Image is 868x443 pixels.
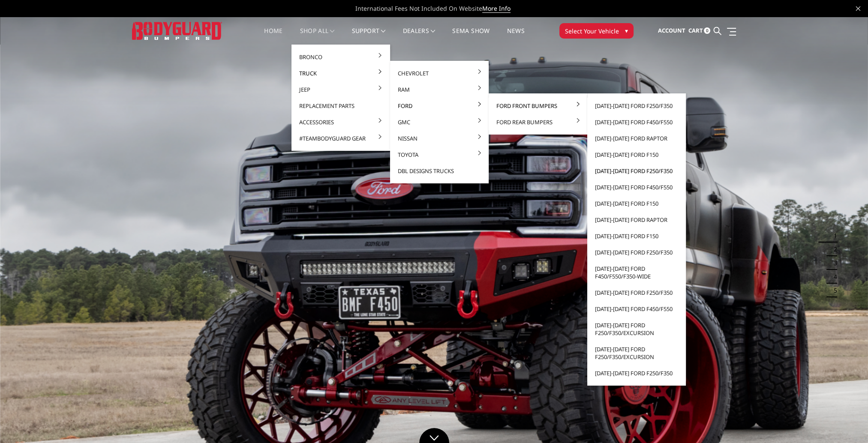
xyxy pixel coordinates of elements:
[559,23,634,39] button: Select Your Vehicle
[591,212,682,228] a: [DATE]-[DATE] Ford Raptor
[591,98,682,114] a: [DATE]-[DATE] Ford F250/F350
[625,26,628,35] span: ▾
[829,229,837,242] button: 1 of 5
[507,28,524,45] a: News
[295,130,387,147] a: #TeamBodyguard Gear
[591,260,682,284] a: [DATE]-[DATE] Ford F450/F550/F350-wide
[393,130,485,147] a: Nissan
[704,27,710,34] span: 0
[591,195,682,212] a: [DATE]-[DATE] Ford F150
[591,130,682,147] a: [DATE]-[DATE] Ford Raptor
[591,365,682,381] a: [DATE]-[DATE] Ford F250/F350
[591,163,682,179] a: [DATE]-[DATE] Ford F250/F350
[132,22,222,39] img: BODYGUARD BUMPERS
[492,114,584,130] a: Ford Rear Bumpers
[295,114,387,130] a: Accessories
[829,256,837,270] button: 3 of 5
[393,81,485,98] a: Ram
[565,27,619,36] span: Select Your Vehicle
[492,98,584,114] a: Ford Front Bumpers
[452,28,490,45] a: SEMA Show
[688,27,703,34] span: Cart
[264,28,282,45] a: Home
[295,81,387,98] a: Jeep
[482,4,511,13] a: More Info
[403,28,436,45] a: Dealers
[591,284,682,301] a: [DATE]-[DATE] Ford F250/F350
[591,228,682,244] a: [DATE]-[DATE] Ford F150
[688,19,710,42] a: Cart 0
[393,163,485,179] a: DBL Designs Trucks
[419,428,449,443] a: Click to Down
[300,28,335,45] a: shop all
[591,179,682,195] a: [DATE]-[DATE] Ford F450/F550
[295,65,387,81] a: Truck
[393,114,485,130] a: GMC
[591,301,682,317] a: [DATE]-[DATE] Ford F450/F550
[829,284,837,297] button: 5 of 5
[829,270,837,284] button: 4 of 5
[591,341,682,365] a: [DATE]-[DATE] Ford F250/F350/Excursion
[591,114,682,130] a: [DATE]-[DATE] Ford F450/F550
[658,27,685,34] span: Account
[393,98,485,114] a: Ford
[591,317,682,341] a: [DATE]-[DATE] Ford F250/F350/Excursion
[829,242,837,256] button: 2 of 5
[393,147,485,163] a: Toyota
[295,98,387,114] a: Replacement Parts
[393,65,485,81] a: Chevrolet
[658,19,685,42] a: Account
[591,147,682,163] a: [DATE]-[DATE] Ford F150
[591,244,682,260] a: [DATE]-[DATE] Ford F250/F350
[295,49,387,65] a: Bronco
[352,28,386,45] a: Support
